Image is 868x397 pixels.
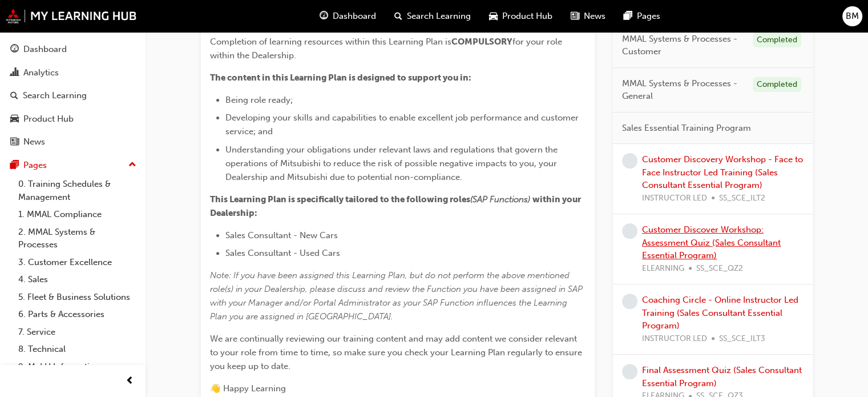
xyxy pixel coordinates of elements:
img: mmal [6,9,137,23]
button: BM [842,6,862,26]
a: Search Learning [5,85,141,106]
div: Pages [23,159,47,172]
span: car-icon [489,9,498,23]
span: chart-icon [10,68,19,78]
a: 3. Customer Excellence [14,254,141,271]
span: COMPULSORY [451,37,512,47]
span: The content in this Learning Plan is designed to support you in: [210,73,471,83]
a: search-iconSearch Learning [385,5,480,28]
a: Analytics [5,62,141,83]
span: guage-icon [10,45,19,55]
span: 👋 Happy Learning [210,383,286,394]
button: Pages [5,155,141,176]
div: Dashboard [23,43,67,56]
span: MMAL Systems & Processes - Customer [622,33,744,58]
a: Customer Discovery Workshop - Face to Face Instructor Led Training (Sales Consultant Essential Pr... [642,154,803,190]
span: news-icon [10,137,19,147]
a: 7. Service [14,323,141,341]
a: 8. Technical [14,340,141,358]
span: BM [846,10,859,23]
span: guage-icon [320,9,328,23]
span: prev-icon [126,374,134,388]
span: search-icon [10,91,18,101]
a: guage-iconDashboard [310,5,385,28]
span: Sales Consultant - New Cars [225,230,338,240]
span: learningRecordVerb_NONE-icon [622,223,637,239]
span: for your role within the Dealership. [210,37,564,61]
span: learningRecordVerb_NONE-icon [622,153,637,169]
span: pages-icon [10,161,19,171]
span: car-icon [10,114,19,125]
span: INSTRUCTOR LED [642,192,707,205]
div: Product Hub [23,113,74,126]
a: Dashboard [5,39,141,60]
span: Understanding your obligations under relevant laws and regulations that govern the operations of ... [225,145,560,182]
span: up-icon [128,158,136,173]
a: 4. Sales [14,271,141,288]
span: news-icon [571,9,579,23]
span: ELEARNING [642,262,684,275]
div: News [23,135,45,149]
span: INSTRUCTOR LED [642,332,707,346]
a: 0. Training Schedules & Management [14,175,141,206]
span: We are continually reviewing our training content and may add content we consider relevant to you... [210,334,584,371]
span: Note: If you have been assigned this Learning Plan, but do not perform the above mentioned role(s... [210,270,585,322]
span: Sales Consultant - Used Cars [225,248,340,258]
span: learningRecordVerb_NONE-icon [622,364,637,379]
a: 5. Fleet & Business Solutions [14,288,141,306]
span: (SAP Functions) [470,194,530,204]
a: Customer Discover Workshop: Assessment Quiz (Sales Consultant Essential Program) [642,224,781,260]
span: Dashboard [333,10,376,23]
a: Coaching Circle - Online Instructor Led Training (Sales Consultant Essential Program) [642,295,798,331]
span: search-icon [394,9,402,23]
span: SS_SCE_ILT2 [719,192,765,205]
span: MMAL Systems & Processes - General [622,77,744,103]
span: Search Learning [407,10,471,23]
a: 1. MMAL Compliance [14,206,141,223]
span: within your Dealership: [210,194,583,218]
span: SS_SCE_QZ2 [696,262,743,275]
a: Final Assessment Quiz (Sales Consultant Essential Program) [642,365,802,388]
a: 9. MyLH Information [14,358,141,376]
a: news-iconNews [562,5,615,28]
a: 2. MMAL Systems & Processes [14,223,141,254]
div: Completed [753,77,801,93]
span: Completion of learning resources within this Learning Plan is [210,37,451,47]
span: Developing your skills and capabilities to enable excellent job performance and customer service;... [225,113,581,137]
span: Sales Essential Training Program [622,122,751,135]
div: Search Learning [23,89,87,102]
span: Being role ready; [225,95,293,105]
span: Pages [637,10,660,23]
div: Analytics [23,66,59,79]
a: car-iconProduct Hub [480,5,562,28]
span: SS_SCE_ILT3 [719,332,765,346]
a: Product Hub [5,109,141,130]
span: News [584,10,605,23]
button: DashboardAnalyticsSearch LearningProduct HubNews [5,37,141,155]
span: Product Hub [502,10,552,23]
a: 6. Parts & Accessories [14,306,141,323]
span: pages-icon [624,9,632,23]
a: News [5,131,141,153]
a: pages-iconPages [615,5,669,28]
div: Completed [753,33,801,48]
span: learningRecordVerb_NONE-icon [622,294,637,309]
span: This Learning Plan is specifically tailored to the following roles [210,194,470,204]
